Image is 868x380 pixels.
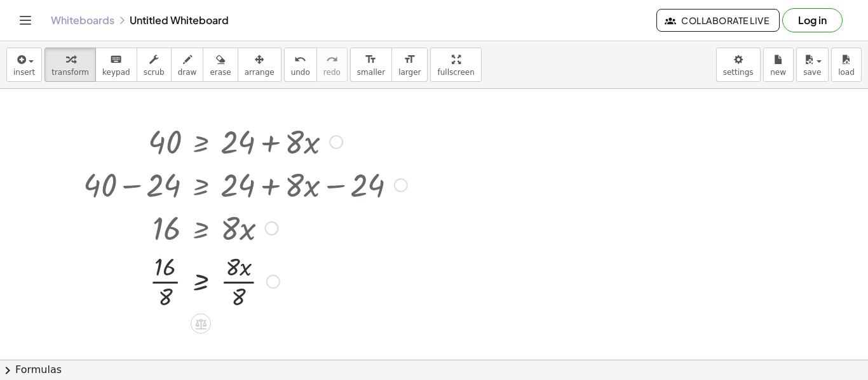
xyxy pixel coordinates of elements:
i: format_size [365,52,377,67]
a: Whiteboards [51,14,114,27]
span: settings [723,68,754,77]
button: Toggle navigation [15,10,36,30]
button: arrange [238,48,281,82]
button: transform [44,48,96,82]
span: undo [291,68,310,77]
button: Collaborate Live [656,9,780,32]
button: erase [203,48,238,82]
span: draw [178,68,197,77]
button: format_sizesmaller [350,48,392,82]
button: redoredo [316,48,348,82]
span: larger [398,68,421,77]
i: undo [294,52,306,67]
button: keyboardkeypad [95,48,137,82]
i: redo [326,52,338,67]
button: format_sizelarger [391,48,428,82]
button: save [796,48,829,82]
button: insert [6,48,42,82]
button: undoundo [284,48,317,82]
button: scrub [137,48,172,82]
span: transform [51,68,89,77]
span: fullscreen [437,68,474,77]
span: load [838,68,855,77]
span: new [770,68,786,77]
i: format_size [403,52,416,67]
span: save [803,68,821,77]
span: redo [323,68,341,77]
span: Collaborate Live [667,15,769,26]
button: load [831,48,862,82]
span: keypad [102,68,130,77]
span: insert [13,68,35,77]
button: new [763,48,794,82]
span: arrange [245,68,275,77]
button: Log in [782,8,843,32]
span: smaller [357,68,385,77]
span: scrub [144,68,165,77]
button: draw [171,48,204,82]
button: settings [716,48,761,82]
div: Apply the same math to both sides of the equation [191,313,211,334]
button: fullscreen [430,48,481,82]
span: erase [210,68,231,77]
i: keyboard [110,52,122,67]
